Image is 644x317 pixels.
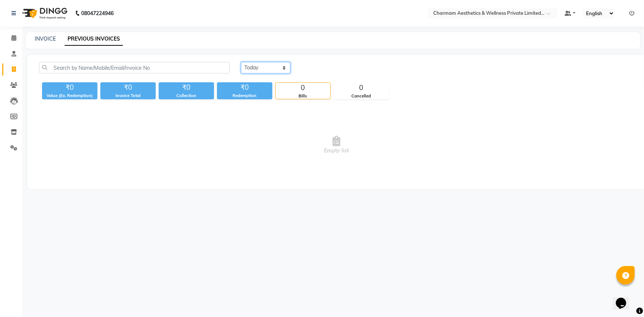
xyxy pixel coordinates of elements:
[19,3,69,24] img: logo
[334,93,389,99] div: Cancelled
[39,62,230,73] input: Search by Name/Mobile/Email/Invoice No
[81,3,114,24] b: 08047224946
[159,82,214,93] div: ₹0
[65,32,123,46] a: PREVIOUS INVOICES
[42,93,97,99] div: Value (Ex. Redemption)
[42,82,97,93] div: ₹0
[276,93,330,99] div: Bills
[613,287,637,310] iframe: chat widget
[217,93,272,99] div: Redemption
[276,83,330,93] div: 0
[39,108,634,182] span: Empty list
[334,83,389,93] div: 0
[217,82,272,93] div: ₹0
[159,93,214,99] div: Collection
[35,35,56,42] a: INVOICE
[100,82,156,93] div: ₹0
[100,93,156,99] div: Invoice Total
